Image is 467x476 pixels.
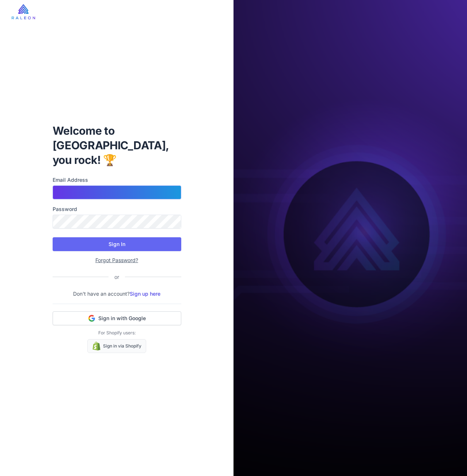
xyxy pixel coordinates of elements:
[53,205,181,213] label: Password
[98,315,146,322] span: Sign in with Google
[53,176,181,184] label: Email Address
[109,273,125,281] div: or
[53,330,181,336] p: For Shopify users:
[12,4,35,19] img: raleon-logo-whitebg.9aac0268.jpg
[130,291,160,297] a: Sign up here
[53,290,181,298] p: Don't have an account?
[53,123,181,167] h1: Welcome to [GEOGRAPHIC_DATA], you rock! 🏆
[95,257,138,263] a: Forgot Password?
[53,237,181,251] button: Sign In
[87,339,146,353] a: Sign in via Shopify
[53,311,181,325] button: Sign in with Google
